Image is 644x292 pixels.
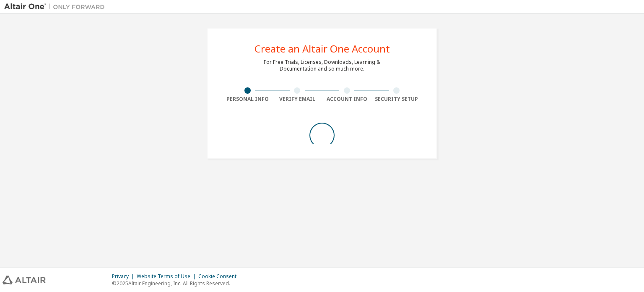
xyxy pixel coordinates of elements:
[223,96,273,103] div: Personal Info
[3,276,46,284] img: altair_logo.svg
[372,96,422,103] div: Security Setup
[322,96,372,103] div: Account Info
[4,3,109,11] img: Altair One
[112,273,137,280] div: Privacy
[264,59,380,72] div: For Free Trials, Licenses, Downloads, Learning & Documentation and so much more.
[137,273,198,280] div: Website Terms of Use
[112,280,241,287] p: © 2025 Altair Engineering, Inc. All Rights Reserved.
[254,44,390,54] div: Create an Altair One Account
[273,96,322,103] div: Verify Email
[198,273,241,280] div: Cookie Consent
